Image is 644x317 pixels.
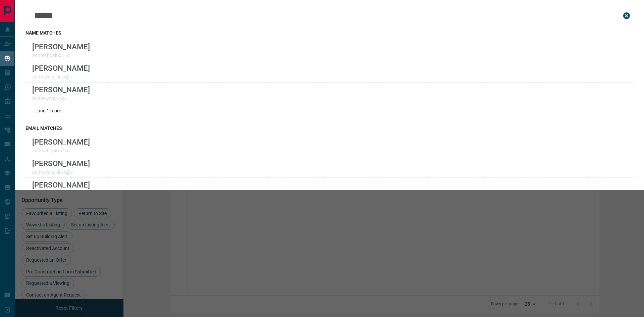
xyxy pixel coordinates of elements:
[25,30,633,36] h3: name matches
[32,42,90,51] p: [PERSON_NAME]
[32,148,90,153] p: andreabgaitxx@x
[620,9,633,22] button: close search bar
[32,74,90,80] p: andrewolajidexx@x
[32,53,90,58] p: andreabgaitxx@x
[32,138,90,146] p: [PERSON_NAME]
[25,104,633,117] div: ...and 1 more
[32,169,90,175] p: andrewolajidexx@x
[32,64,90,72] p: [PERSON_NAME]
[25,125,633,131] h3: email matches
[32,85,90,94] p: [PERSON_NAME]
[32,159,90,168] p: [PERSON_NAME]
[32,180,90,189] p: [PERSON_NAME]
[32,96,90,101] p: audreyychxx@x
